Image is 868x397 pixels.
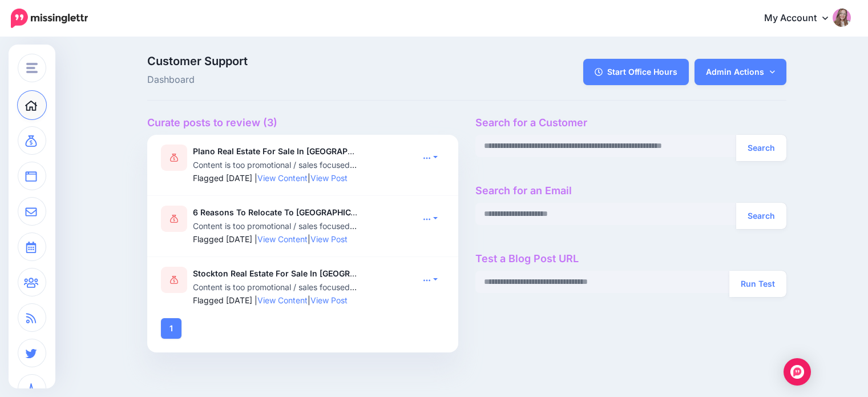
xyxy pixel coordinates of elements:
a: Admin Actions [695,59,786,85]
button: Search [736,135,786,161]
img: menu.png [26,63,38,73]
span: Flagged [DATE] | | [193,173,348,183]
h4: Search for an Email [475,185,786,197]
a: Start Office Hours [583,59,689,85]
a: View Content [257,173,308,183]
strong: 1 [169,324,173,332]
a: View Post [310,295,348,305]
b: 6 Reasons To Relocate To [GEOGRAPHIC_DATA], [GEOGRAPHIC_DATA] [193,207,464,217]
a: View Content [257,295,308,305]
span: Dashboard [147,73,568,87]
span: Flagged [DATE] | | [193,295,348,305]
img: Missinglettr [11,9,88,28]
span: Content is too promotional / sales focused [193,160,357,170]
button: Run Test [729,271,786,297]
b: Plano Real Estate For Sale In [GEOGRAPHIC_DATA] [193,146,388,156]
button: Search [736,203,786,229]
div: Open Intercom Messenger [784,358,811,386]
span: Content is too promotional / sales focused [193,282,357,292]
span: Content is too promotional / sales focused [193,221,357,231]
span: Flagged [DATE] | | [193,234,348,244]
a: View Content [257,234,308,244]
h4: Search for a Customer [475,117,786,129]
a: View Post [310,173,348,183]
h4: Curate posts to review (3) [147,117,458,129]
span: Customer Support [147,55,568,67]
a: My Account [753,5,851,33]
h4: Test a Blog Post URL [475,252,786,265]
b: Stockton Real Estate For Sale In [GEOGRAPHIC_DATA] [193,268,401,278]
a: View Post [310,234,348,244]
